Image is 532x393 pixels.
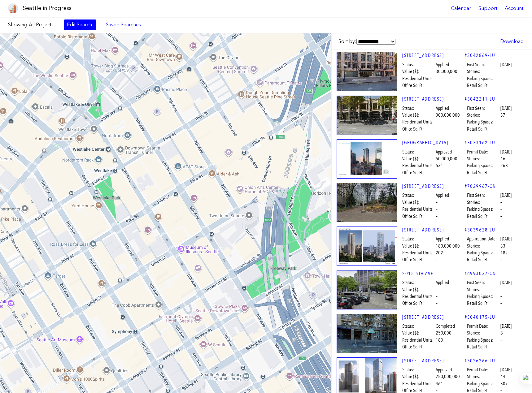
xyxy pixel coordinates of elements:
[8,3,18,13] img: favicon-96x96.png
[500,206,502,213] span: –
[500,155,505,162] span: 46
[467,213,499,220] span: Retail Sq. Ft.:
[465,52,495,59] a: #3042869-LU
[436,169,438,176] span: –
[500,162,508,169] span: 268
[500,61,512,68] span: [DATE]
[467,68,499,75] span: Stories:
[436,162,443,169] span: 531
[467,126,499,132] span: Retail Sq. Ft.:
[465,227,495,233] a: #3039628-LU
[402,256,435,263] span: Office Sq. Ft.:
[402,149,435,155] span: Status:
[402,373,435,380] span: Value ($):
[402,119,435,125] span: Residential Units:
[500,105,512,112] span: [DATE]
[500,373,505,380] span: 44
[500,119,502,125] span: –
[500,243,505,249] span: 33
[465,183,496,190] a: #7029967-CN
[102,19,144,30] a: Saved Searches
[402,199,435,206] span: Value ($):
[8,21,58,28] label: Showing:
[500,330,503,336] span: 8
[467,235,499,242] span: Application Date:
[436,279,449,286] span: Applied
[467,256,499,263] span: Retail Sq. Ft.:
[436,149,452,155] span: Approved
[436,256,438,263] span: –
[402,192,435,199] span: Status:
[436,61,449,68] span: Applied
[402,227,465,233] a: [STREET_ADDRESS]
[29,22,54,28] span: All Projects
[467,300,499,307] span: Retail Sq. Ft.:
[465,96,495,102] a: #3042211-LU
[436,206,438,213] span: –
[402,155,435,162] span: Value ($):
[402,300,435,307] span: Office Sq. Ft.:
[402,112,435,119] span: Value ($):
[436,337,443,343] span: 183
[467,105,499,112] span: First Seen:
[467,279,499,286] span: First Seen:
[402,279,435,286] span: Status:
[402,293,435,300] span: Residential Units:
[436,343,438,350] span: –
[402,61,435,68] span: Status:
[436,330,451,336] span: 250,000
[500,235,512,242] span: [DATE]
[436,286,438,293] span: –
[338,38,395,45] label: Sort by:
[402,213,435,220] span: Office Sq. Ft.:
[500,249,508,256] span: 182
[500,126,502,132] span: –
[467,169,499,176] span: Retail Sq. Ft.:
[467,343,499,350] span: Retail Sq. Ft.:
[402,380,435,387] span: Residential Units:
[337,139,397,179] img: 69.jpg
[402,162,435,169] span: Residential Units:
[436,293,438,300] span: –
[402,96,465,102] a: [STREET_ADDRESS]
[467,61,499,68] span: First Seen:
[467,82,499,89] span: Retail Sq. Ft.:
[402,169,435,176] span: Office Sq. Ft.:
[467,119,499,125] span: Parking Spaces:
[436,373,460,380] span: 250,000,000
[436,366,452,373] span: Approved
[500,343,502,350] span: –
[500,279,512,286] span: [DATE]
[436,235,449,242] span: Applied
[467,337,499,343] span: Parking Spaces:
[337,183,397,222] img: 700_SENECA_ST_SEATTLE.jpg
[467,330,499,336] span: Stories:
[402,337,435,343] span: Residential Units:
[436,213,438,220] span: –
[467,380,499,387] span: Parking Spaces:
[500,323,512,330] span: [DATE]
[402,183,465,190] a: [STREET_ADDRESS]
[500,112,505,119] span: 37
[402,249,435,256] span: Residential Units:
[402,105,435,112] span: Status:
[500,149,512,155] span: [DATE]
[467,155,499,162] span: Stories:
[402,323,435,330] span: Status:
[467,75,499,82] span: Parking Spaces:
[436,323,455,330] span: Completed
[402,75,435,82] span: Residential Units:
[500,300,502,307] span: –
[467,149,499,155] span: Permit Date:
[436,155,457,162] span: 50,000,000
[500,192,512,199] span: [DATE]
[337,227,397,266] img: 89.jpg
[402,52,465,59] a: [STREET_ADDRESS]
[497,36,527,47] a: Download
[467,286,499,293] span: Stories:
[500,256,502,263] span: –
[402,139,465,146] a: [GEOGRAPHIC_DATA]
[402,286,435,293] span: Value ($):
[436,380,443,387] span: 461
[500,199,502,206] span: –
